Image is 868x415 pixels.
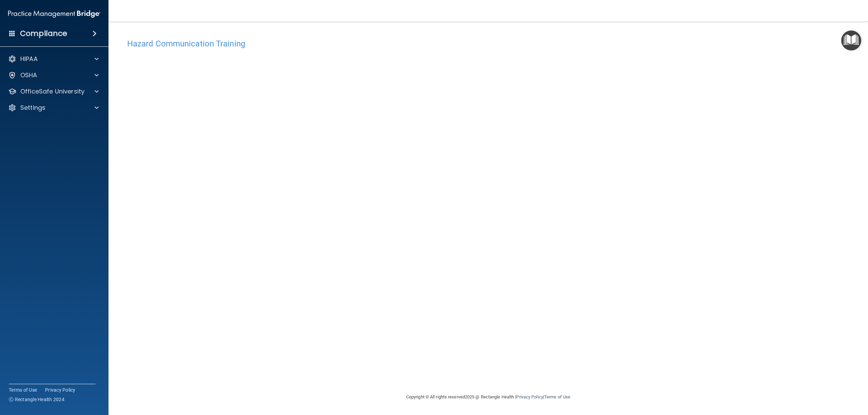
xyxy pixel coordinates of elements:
p: OfficeSafe University [20,87,84,96]
div: Copyright © All rights reserved 2025 @ Rectangle Health | | [364,386,612,408]
button: Open Resource Center [841,30,861,50]
a: HIPAA [8,55,99,63]
img: PMB logo [8,7,100,21]
a: OfficeSafe University [8,87,99,96]
p: Settings [20,104,45,112]
a: Privacy Policy [516,394,543,399]
a: Settings [8,104,99,112]
p: HIPAA [20,55,38,63]
a: Terms of Use [9,387,37,393]
a: Terms of Use [544,394,570,399]
a: OSHA [8,71,99,79]
h4: Compliance [20,29,67,38]
iframe: HCT [127,52,473,275]
h4: Hazard Communication Training [127,39,849,48]
span: Ⓒ Rectangle Health 2024 [9,396,64,403]
p: OSHA [20,71,37,79]
a: Privacy Policy [45,387,76,393]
